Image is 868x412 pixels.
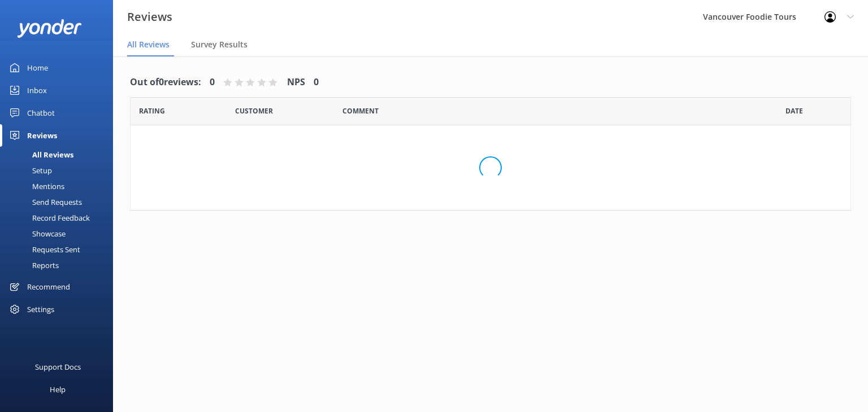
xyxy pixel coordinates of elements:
[35,356,81,378] div: Support Docs
[127,8,172,26] h3: Reviews
[7,147,113,163] a: All Reviews
[7,210,90,226] div: Record Feedback
[7,242,113,257] a: Requests Sent
[7,194,82,210] div: Send Requests
[17,19,82,38] img: yonder-white-logo.png
[7,257,59,273] div: Reports
[7,178,113,194] a: Mentions
[27,102,55,124] div: Chatbot
[27,79,47,102] div: Inbox
[27,124,57,147] div: Reviews
[7,163,113,178] a: Setup
[235,106,273,116] span: Date
[210,75,215,90] h4: 0
[287,75,305,90] h4: NPS
[7,226,66,242] div: Showcase
[314,75,319,90] h4: 0
[785,106,803,116] span: Date
[342,106,379,116] span: Question
[27,298,54,321] div: Settings
[27,56,48,79] div: Home
[191,39,248,50] span: Survey Results
[7,194,113,210] a: Send Requests
[130,75,201,90] h4: Out of 0 reviews:
[7,226,113,242] a: Showcase
[7,178,64,194] div: Mentions
[7,257,113,273] a: Reports
[27,275,70,298] div: Recommend
[127,39,170,50] span: All Reviews
[7,163,52,178] div: Setup
[7,210,113,226] a: Record Feedback
[7,147,73,163] div: All Reviews
[7,242,80,257] div: Requests Sent
[50,378,66,401] div: Help
[139,106,165,116] span: Date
